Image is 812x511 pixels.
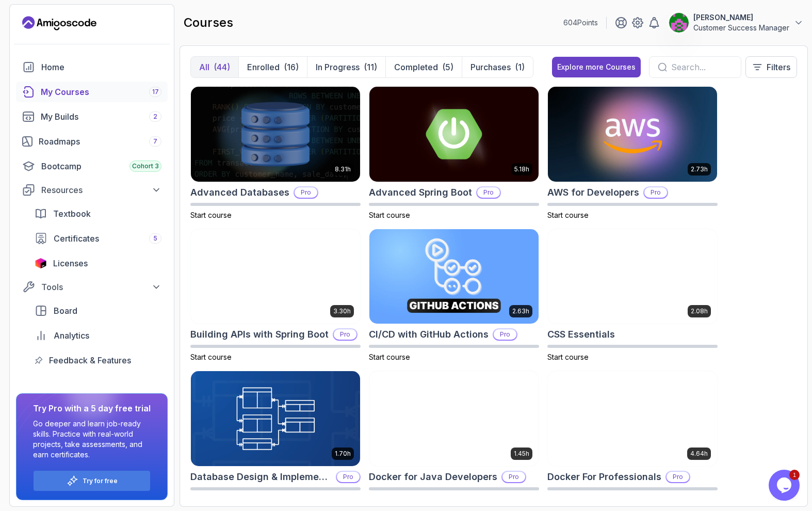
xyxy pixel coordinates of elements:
[41,86,161,98] div: My Courses
[190,327,329,342] h2: Building APIs with Spring Boot
[745,56,797,78] button: Filters
[191,229,360,324] img: Building APIs with Spring Boot card
[364,61,377,73] div: (11)
[54,232,99,245] span: Certificates
[16,106,168,127] a: builds
[153,234,157,243] span: 5
[53,207,91,220] span: Textbook
[295,187,317,198] p: Pro
[199,61,209,73] p: All
[547,327,615,342] h2: CSS Essentials
[153,137,157,146] span: 7
[671,61,733,73] input: Search...
[547,211,589,219] span: Start course
[385,57,462,77] button: Completed(5)
[190,470,332,484] h2: Database Design & Implementation
[552,57,641,77] button: Explore more Courses
[49,354,131,366] span: Feedback & Features
[369,353,410,361] span: Start course
[153,113,157,121] span: 2
[514,450,529,458] p: 1.45h
[462,57,533,77] button: Purchases(1)
[16,278,168,296] button: Tools
[693,12,789,23] p: [PERSON_NAME]
[54,305,77,317] span: Board
[39,135,161,148] div: Roadmaps
[214,61,230,73] div: (44)
[41,184,161,196] div: Resources
[307,57,385,77] button: In Progress(11)
[547,495,589,504] span: Start course
[547,185,639,200] h2: AWS for Developers
[16,131,168,152] a: roadmaps
[547,470,661,484] h2: Docker For Professionals
[334,329,356,340] p: Pro
[35,258,47,268] img: jetbrains icon
[548,371,717,466] img: Docker For Professionals card
[316,61,360,73] p: In Progress
[369,327,489,342] h2: CI/CD with GitHub Actions
[337,472,360,482] p: Pro
[644,187,667,198] p: Pro
[691,165,708,173] p: 2.73h
[41,61,161,73] div: Home
[190,353,232,361] span: Start course
[335,165,351,173] p: 8.31h
[691,307,708,315] p: 2.08h
[28,203,168,224] a: textbook
[152,88,159,96] span: 17
[190,211,232,219] span: Start course
[28,228,168,249] a: certificates
[28,350,168,371] a: feedback
[132,162,159,170] span: Cohort 3
[28,300,168,321] a: board
[667,472,689,482] p: Pro
[28,253,168,274] a: licenses
[335,450,351,458] p: 1.70h
[191,87,360,182] img: Advanced Databases card
[557,62,636,72] div: Explore more Courses
[190,495,232,504] span: Start course
[333,307,351,315] p: 3.30h
[83,477,118,485] a: Try for free
[284,61,299,73] div: (16)
[669,13,689,33] img: user profile image
[547,353,589,361] span: Start course
[369,470,497,484] h2: Docker for Java Developers
[502,472,525,482] p: Pro
[22,15,96,31] a: Landing page
[693,23,789,33] p: Customer Success Manager
[54,329,89,342] span: Analytics
[548,229,717,324] img: CSS Essentials card
[53,257,88,269] span: Licenses
[190,185,289,200] h2: Advanced Databases
[247,61,280,73] p: Enrolled
[369,371,539,466] img: Docker for Java Developers card
[690,450,708,458] p: 4.64h
[238,57,307,77] button: Enrolled(16)
[33,419,151,460] p: Go deeper and learn job-ready skills. Practice with real-world projects, take assessments, and ea...
[28,325,168,346] a: analytics
[767,61,790,73] p: Filters
[515,61,525,73] div: (1)
[191,371,360,466] img: Database Design & Implementation card
[442,61,453,73] div: (5)
[477,187,500,198] p: Pro
[512,307,529,315] p: 2.63h
[41,160,161,172] div: Bootcamp
[470,61,511,73] p: Purchases
[191,57,238,77] button: All(44)
[563,18,598,28] p: 604 Points
[184,14,233,31] h2: courses
[369,229,539,324] img: CI/CD with GitHub Actions card
[16,156,168,177] a: bootcamp
[394,61,438,73] p: Completed
[769,470,802,501] iframe: chat widget
[548,87,717,182] img: AWS for Developers card
[369,87,539,182] img: Advanced Spring Boot card
[41,110,161,123] div: My Builds
[369,495,410,504] span: Start course
[669,12,804,33] button: user profile image[PERSON_NAME]Customer Success Manager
